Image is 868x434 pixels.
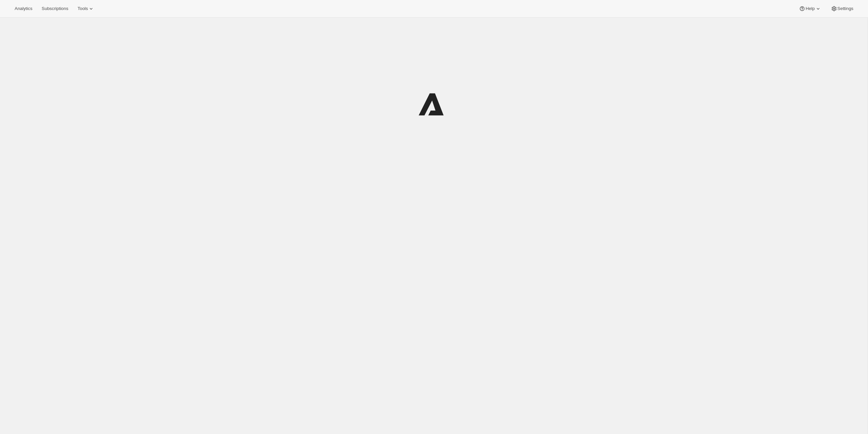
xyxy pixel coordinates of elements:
[805,6,814,11] span: Help
[73,4,98,13] button: Tools
[77,6,88,11] span: Tools
[837,6,853,11] span: Settings
[11,4,36,13] button: Analytics
[15,6,32,11] span: Analytics
[795,4,825,13] button: Help
[38,4,72,13] button: Subscriptions
[42,6,68,11] span: Subscriptions
[827,4,857,13] button: Settings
